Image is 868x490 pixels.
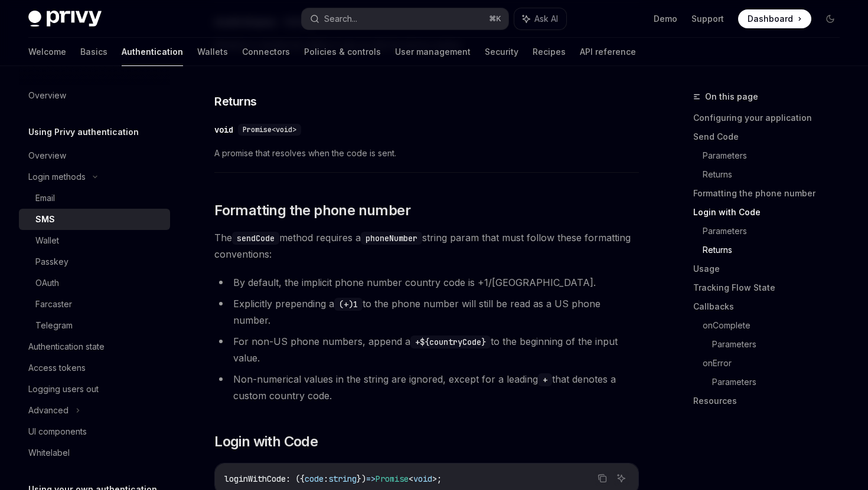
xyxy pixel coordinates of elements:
a: Email [19,188,170,209]
a: Resources [693,392,849,410]
span: Ask AI [534,13,558,25]
a: Security [485,38,518,66]
a: Wallet [19,230,170,251]
a: SMS [19,209,170,230]
a: Passkey [19,251,170,272]
a: onComplete [703,316,849,335]
a: UI components [19,421,170,442]
a: Formatting the phone number [693,184,849,203]
div: Telegram [35,318,73,333]
a: Usage [693,259,849,278]
button: Search...⌘K [302,8,508,29]
div: Email [35,191,55,205]
span: A promise that resolves when the code is sent. [214,146,639,160]
div: Logging users out [28,382,99,396]
div: Search... [324,12,357,26]
div: Farcaster [35,297,72,311]
a: Parameters [712,373,849,392]
div: Wallet [35,234,59,248]
a: Policies & controls [304,38,381,66]
a: Overview [19,85,170,106]
h5: Using Privy authentication [28,125,139,139]
span: Dashboard [748,13,793,25]
span: The method requires a string param that must follow these formatting conventions: [214,229,639,262]
a: Access tokens [19,357,170,379]
span: : ({ [286,473,305,484]
a: Whitelabel [19,442,170,463]
div: SMS [35,212,55,226]
span: ; [437,473,442,484]
span: On this page [705,90,758,104]
button: Toggle dark mode [821,9,840,28]
span: Promise<void> [243,125,296,134]
div: Login methods [28,170,86,184]
a: Logging users out [19,379,170,400]
a: Returns [703,241,849,259]
div: Advanced [28,403,68,417]
span: > [432,473,437,484]
a: Callbacks [693,297,849,316]
div: OAuth [35,276,59,290]
a: Farcaster [19,294,170,315]
a: Returns [703,165,849,184]
a: Wallets [197,38,228,66]
li: By default, the implicit phone number country code is +1/[GEOGRAPHIC_DATA]. [214,274,639,291]
a: Parameters [703,222,849,241]
a: Parameters [703,146,849,165]
div: Overview [28,149,66,163]
li: Explicitly prepending a to the phone number will still be read as a US phone number. [214,295,639,328]
span: < [409,473,413,484]
button: Ask AI [614,471,629,486]
div: Passkey [35,255,68,269]
code: phoneNumber [361,232,422,245]
a: Dashboard [738,9,811,28]
a: Authentication state [19,336,170,357]
a: onError [703,354,849,373]
a: OAuth [19,272,170,294]
a: Tracking Flow State [693,278,849,297]
a: Overview [19,145,170,166]
div: Access tokens [28,361,86,375]
span: Promise [376,473,409,484]
span: => [366,473,376,484]
a: API reference [580,38,636,66]
a: Support [691,13,724,25]
span: }) [357,473,366,484]
a: Parameters [712,335,849,354]
span: void [413,473,432,484]
a: Telegram [19,315,170,336]
button: Ask AI [514,8,566,29]
a: Connectors [242,38,290,66]
div: Whitelabel [28,446,70,460]
div: UI components [28,425,87,439]
a: User management [395,38,471,66]
a: Welcome [28,38,66,66]
a: Demo [654,13,677,25]
div: void [214,124,233,136]
span: Login with Code [214,432,318,451]
code: sendCode [232,232,279,245]
code: +${countryCode} [410,336,491,348]
code: + [538,373,552,386]
span: loginWithCode [224,473,286,484]
span: code [305,473,324,484]
a: Login with Code [693,203,849,222]
a: Send Code [693,127,849,146]
div: Authentication state [28,340,105,354]
img: dark logo [28,11,102,27]
span: : [324,473,328,484]
span: Formatting the phone number [214,201,410,220]
div: Overview [28,88,66,103]
span: ⌘ K [489,14,501,24]
li: Non-numerical values in the string are ignored, except for a leading that denotes a custom countr... [214,371,639,404]
a: Recipes [533,38,566,66]
button: Copy the contents from the code block [595,471,610,486]
span: Returns [214,93,257,110]
li: For non-US phone numbers, append a to the beginning of the input value. [214,333,639,366]
span: string [328,473,357,484]
a: Configuring your application [693,108,849,127]
code: (+)1 [334,298,363,311]
a: Authentication [122,38,183,66]
a: Basics [80,38,107,66]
